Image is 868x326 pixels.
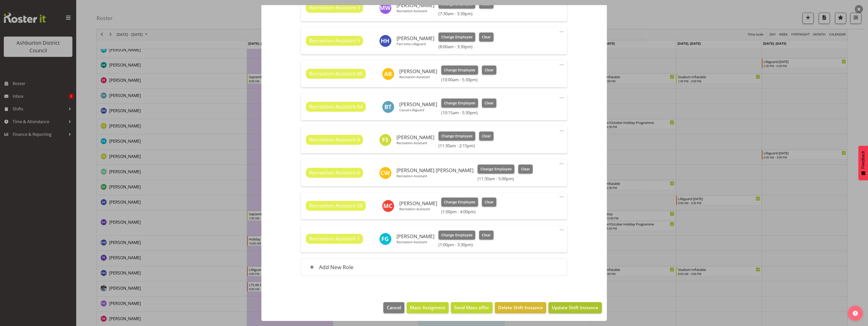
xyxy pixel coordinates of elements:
p: Casual Lifeguard [399,108,437,112]
button: Update Shift Instance [548,302,602,313]
h6: [PERSON_NAME] [399,69,437,74]
span: Feedback [861,151,865,169]
button: Change Employee [438,32,475,42]
span: Clear [485,67,494,73]
span: Change Employee [480,166,512,172]
button: Change Employee [438,132,475,141]
span: Change Employee [441,133,472,139]
span: Recreation Assistant 86 [309,70,363,77]
span: Update Shift Instance [552,304,598,311]
h6: Add New Role [319,264,354,270]
button: Change Employee [441,99,478,108]
img: felix-glasner11946.jpg [379,233,391,245]
p: Recreation Assistant [397,174,474,178]
span: Clear [485,100,494,106]
span: Clear [482,34,491,40]
span: Clear [485,199,494,205]
img: help-xxl-2.png [853,311,858,316]
span: Change Employee [441,34,472,40]
button: Clear [518,165,533,174]
p: Recreation Assistant [399,75,437,79]
p: Recreation Assistant [397,240,434,244]
span: Change Employee [444,199,475,205]
button: Clear [482,99,496,108]
button: Clear [479,132,494,141]
img: fahima-safi11947.jpg [379,134,391,146]
button: Change Employee [441,198,478,207]
button: Clear [482,66,496,75]
img: alex-bateman10530.jpg [382,68,394,80]
span: Send Mass offer [454,304,489,311]
h6: (10:00am - 5:30pm) [441,77,496,82]
h6: [PERSON_NAME] [397,234,434,239]
img: bailey-tait444.jpg [382,101,394,113]
span: Recreation Assistant 64 [309,103,363,110]
span: Clear [521,166,530,172]
p: Part-time Lifeguard [397,42,434,46]
span: Recreation Assistant 5 [309,37,360,44]
span: Recreation Assistant 6 [309,169,360,176]
img: marguerite-conlan11948.jpg [382,200,394,212]
h6: (1:00pm - 3:30pm) [438,242,493,247]
span: Clear [482,133,491,139]
h6: (7:30am - 3:30pm) [438,11,493,16]
h6: [PERSON_NAME] [397,135,434,140]
p: Recreation Assistant [397,141,434,145]
h6: (11:30am - 5:00pm) [478,176,532,181]
h6: (10:15am - 5:30pm) [441,110,496,115]
span: Cancel [387,304,401,311]
span: Recreation Assistant 1 [309,235,360,242]
button: Change Employee [438,231,475,240]
p: Recreation Assistant [399,207,437,211]
span: Recreation Assistant 3 [309,4,360,11]
button: Feedback - Show survey [858,146,868,180]
p: Recreation Assistant [397,9,434,13]
span: Change Employee [444,67,475,73]
button: Cancel [383,302,404,313]
button: Clear [482,198,496,207]
h6: [PERSON_NAME] [397,3,434,8]
img: maddy-wilson4076.jpg [379,2,391,14]
button: Send Mass offer [451,302,493,313]
button: Mass Assigment [407,302,449,313]
h6: [PERSON_NAME] [399,201,437,206]
button: Clear [479,231,494,240]
h6: (1:00pm - 4:00pm) [441,209,496,214]
span: Recreation Assistant 58 [309,202,363,209]
button: Change Employee [441,66,478,75]
span: Delete Shift Instance [498,304,543,311]
h6: [PERSON_NAME] [397,36,434,41]
span: Mass Assigment [410,304,445,311]
button: Clear [479,32,494,42]
span: Recreation Assistant 4 [309,136,360,143]
span: Change Employee [444,100,475,106]
button: Delete Shift Instance [495,302,546,313]
button: Change Employee [478,165,514,174]
h6: [PERSON_NAME] [399,102,437,107]
h6: (11:30am - 2:15pm) [438,143,493,148]
h6: (8:00am - 3:30pm) [438,44,493,49]
img: harriet-hill8786.jpg [379,35,391,47]
span: Clear [482,232,491,238]
span: Change Employee [441,232,472,238]
h6: [PERSON_NAME] [PERSON_NAME] [397,168,474,173]
img: charlotte-wilson10306.jpg [379,167,391,179]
